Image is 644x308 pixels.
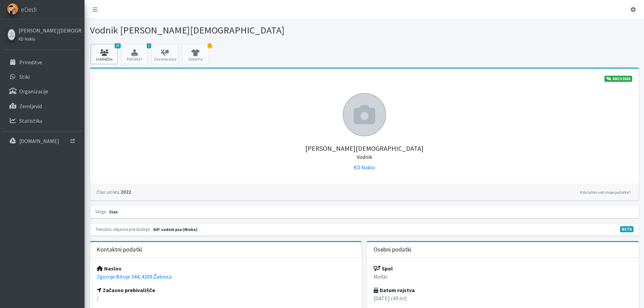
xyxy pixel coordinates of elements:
h3: Kontaktni podatki [97,246,142,253]
h1: Vodnik [PERSON_NAME][DEMOGRAPHIC_DATA] [90,24,362,36]
a: Zgornje Bitnje 344, 4209 Žabnica [97,273,172,280]
p: Stiki [19,73,30,80]
small: KD Naklo [19,36,35,42]
span: 18 [115,43,121,48]
strong: 2022 [97,188,131,195]
em: 48 let [393,295,405,302]
a: Prireditve [3,55,82,69]
span: eDedi [21,4,37,15]
a: KD Naklo [19,34,80,43]
a: Statistika [3,114,82,127]
span: V fazi razvoja [620,226,634,232]
h3: Osebni podatki [374,246,411,253]
strong: Začasno prebivališče [97,287,156,293]
h5: [PERSON_NAME][DEMOGRAPHIC_DATA] [97,136,632,161]
span: Naslednja preizkušnja: jesen 2026 [151,227,199,233]
a: KD Naklo [354,164,375,171]
a: [DOMAIN_NAME] [3,134,82,148]
a: Kdo lahko vidi moje podatke? [578,188,632,196]
span: 1 [208,43,212,48]
small: Član od leta: [97,189,120,195]
strong: Naslov [97,265,121,272]
img: eDedi [7,3,18,15]
p: Statistika [19,117,42,124]
small: Trenutno veljavne preizkušnje: [95,227,150,232]
p: / [97,294,355,302]
p: Moški [374,273,632,281]
p: Organizacije [19,88,48,95]
p: Prireditve [19,59,42,66]
strong: Spol [374,265,393,272]
a: 1 Oprema [182,44,209,64]
a: Organizacije [3,85,82,98]
a: [PERSON_NAME][DEMOGRAPHIC_DATA] [19,26,80,34]
p: [DATE] ( ) [374,294,632,302]
span: 1 [147,43,151,48]
a: Zemljevid [3,99,82,113]
strong: Datum rojstva [374,287,415,293]
p: Zemljevid [19,103,42,110]
a: 18 Udeležba [91,44,118,64]
small: Vodnik [357,153,372,160]
a: Zavarovanja [151,44,178,64]
span: član [108,209,119,215]
a: Stiki [3,70,82,84]
button: 1 Potrdila [121,44,148,64]
small: Vloge: [95,209,107,214]
a: KNZV2025 [604,76,632,82]
p: [DOMAIN_NAME] [19,138,59,144]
